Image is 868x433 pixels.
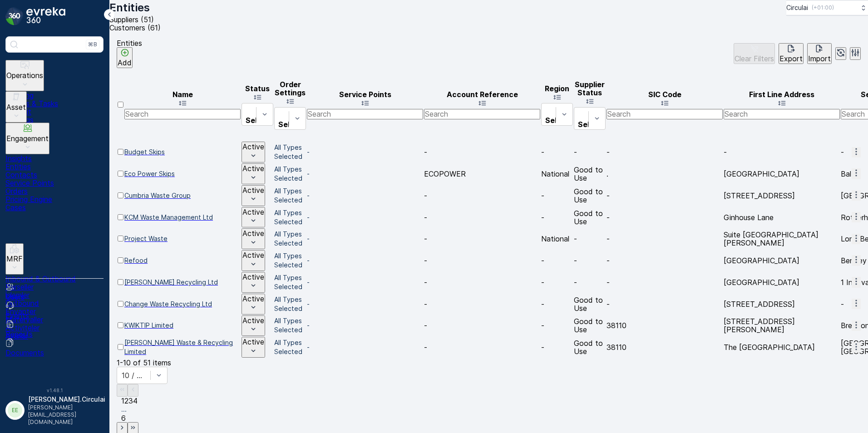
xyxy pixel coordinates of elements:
[274,208,306,226] p: All Types Selected
[242,294,265,315] button: Active
[124,169,241,178] span: Eco Power Skips
[424,228,540,249] td: -
[724,185,840,206] td: [STREET_ADDRESS]
[124,213,241,222] span: KCM Waste Management Ltd
[124,234,241,243] a: Project Waste
[812,4,834,11] p: ( +01:00 )
[779,43,804,64] button: Export
[307,278,423,287] p: -
[607,207,723,228] td: -
[786,3,808,12] p: Circulai
[278,120,302,128] p: Select
[6,103,26,111] p: Asset
[424,163,540,184] td: ECOPOWER
[5,275,104,283] a: Inbound & Outbound
[242,208,264,216] p: Active
[607,272,723,293] td: -
[5,179,104,187] p: Service Points
[307,213,423,222] p: -
[124,338,241,356] span: [PERSON_NAME] Waste & Recycling Limited
[124,278,241,287] a: Keenan Recycling Ltd
[5,388,104,393] span: v 1.48.1
[578,120,602,128] p: Select
[545,116,569,124] p: Select
[242,143,264,151] p: Active
[6,255,23,263] p: MRF
[724,142,840,162] td: -
[574,250,606,271] td: -
[117,47,133,68] button: Add
[574,315,606,336] td: Good to Use
[5,395,104,426] button: EE[PERSON_NAME].Circulai[PERSON_NAME][EMAIL_ADDRESS][DOMAIN_NAME]
[124,300,241,309] span: Change Waste Recycling Ltd
[424,294,540,315] td: -
[109,23,161,32] span: Customers (61)
[307,256,423,265] p: -
[242,229,264,237] p: Active
[307,148,423,157] p: -
[28,404,105,426] p: [PERSON_NAME][EMAIL_ADDRESS][DOMAIN_NAME]
[5,171,104,179] a: Contacts
[121,396,124,405] span: 1
[26,7,65,25] img: logo_dark-DEwI_e13.png
[607,109,723,119] input: Search
[724,294,840,315] td: [STREET_ADDRESS]
[541,163,573,184] td: National
[124,109,241,119] input: Search
[242,295,264,303] p: Active
[274,165,306,183] p: All Types Selected
[574,294,606,315] td: Good to Use
[724,90,840,98] p: First Line Address
[274,187,306,205] p: All Types Selected
[307,109,423,119] input: Search
[117,359,171,367] p: 1-10 of 51 items
[124,191,241,200] a: Cumbria Waste Group
[6,71,43,79] p: Operations
[242,163,265,184] button: Active
[124,278,241,287] span: [PERSON_NAME] Recycling Ltd
[5,321,104,338] a: Reports
[541,272,573,293] td: -
[607,163,723,184] td: .
[5,243,24,275] button: MRF
[307,321,423,330] p: -
[274,316,306,335] p: All Types Selected
[424,250,540,271] td: -
[5,311,104,320] p: Events
[424,207,540,228] td: -
[242,337,265,358] button: Active
[124,256,241,265] span: Refood
[541,185,573,206] td: -
[574,228,606,249] td: -
[607,294,723,315] td: -
[607,185,723,206] td: -
[424,272,540,293] td: -
[724,337,840,358] td: The [GEOGRAPHIC_DATA]
[424,90,540,98] p: Account Reference
[242,228,265,249] button: Active
[5,293,104,301] p: Users
[274,273,306,291] p: All Types Selected
[607,90,723,98] p: SIC Code
[242,142,265,162] button: Active
[242,250,265,271] button: Active
[124,321,241,330] span: KWIKTIP Limited
[117,39,142,47] p: Entities
[5,162,104,171] a: Entities
[807,43,832,64] button: Import
[5,203,104,212] p: Cases
[274,338,306,356] p: All Types Selected
[307,300,423,309] p: -
[28,395,105,404] p: [PERSON_NAME].Circulai
[424,315,540,336] td: -
[724,228,840,249] td: Suite [GEOGRAPHIC_DATA][PERSON_NAME]
[274,295,306,313] p: All Types Selected
[124,148,241,157] span: Budget Skips
[242,251,264,259] p: Active
[307,90,423,98] p: Service Points
[307,234,423,243] p: -
[274,230,306,248] p: All Types Selected
[574,207,606,228] td: Good to Use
